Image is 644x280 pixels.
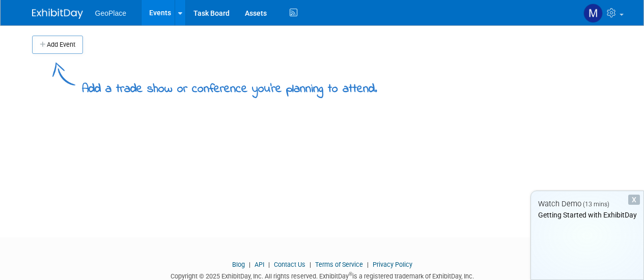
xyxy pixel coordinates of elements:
[531,199,643,209] div: Watch Demo
[274,261,305,268] a: Contact Us
[266,261,272,268] span: |
[628,195,640,205] div: Dismiss
[255,261,264,268] a: API
[583,4,603,23] img: Megan Ferguson
[32,9,83,19] img: ExhibitDay
[32,36,83,54] button: Add Event
[583,201,609,208] span: (13 mins)
[315,261,363,268] a: Terms of Service
[82,73,377,98] div: Add a trade show or conference you're planning to attend.
[246,261,253,268] span: |
[349,271,352,277] sup: ®
[307,261,314,268] span: |
[232,261,245,268] a: Blog
[95,9,126,17] span: GeoPlace
[373,261,412,268] a: Privacy Policy
[531,210,643,220] div: Getting Started with ExhibitDay
[365,261,371,268] span: |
